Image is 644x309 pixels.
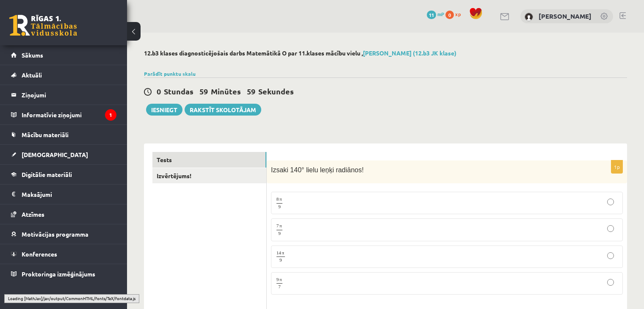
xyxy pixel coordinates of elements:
[144,50,627,57] h2: 12.b3 klases diagnosticējošais darbs Matemātikā O par 11.klases mācību vielu ,
[22,151,88,158] span: [DEMOGRAPHIC_DATA]
[22,131,69,138] span: Mācību materiāli
[279,257,282,263] span: 9
[22,85,116,105] legend: Ziņojumi
[211,86,241,96] span: Minūtes
[11,165,116,184] a: Digitālie materiāli
[22,230,88,238] span: Motivācijas programma
[271,166,364,174] span: Izsaki 140° lielu leņķi radiānos!
[22,210,44,218] span: Atzīmes
[22,105,116,124] legend: Informatīvie ziņojumi
[525,13,533,21] img: Artūrs Rainiks
[11,264,116,284] a: Proktoringa izmēģinājums
[4,294,139,303] div: Loading [MathJax]/jax/output/CommonHTML/fonts/TeX/fontdata.js
[437,11,444,17] span: mP
[22,51,43,59] span: Sākums
[278,231,281,236] span: 9
[11,145,116,164] a: [DEMOGRAPHIC_DATA]
[152,152,266,168] a: Tests
[22,270,95,278] span: Proktoringa izmēģinājums
[607,199,614,205] input: 8π9
[199,86,208,96] span: 59
[278,284,281,290] span: 7
[144,70,196,77] a: Parādīt punktu skalu
[427,11,436,19] span: 11
[607,279,614,286] input: 9π7
[363,49,456,57] a: [PERSON_NAME] (12.b3 JK klase)
[445,11,454,19] span: 0
[146,104,182,116] button: Iesniegt
[11,125,116,144] a: Mācību materiāli
[11,185,116,204] a: Maksājumi
[247,86,255,96] span: 59
[152,168,266,184] a: Izvērtējums!
[258,86,294,96] span: Sekundes
[11,65,116,85] a: Aktuāli
[22,185,116,204] legend: Maksājumi
[11,204,116,224] a: Atzīmes
[22,71,42,79] span: Aktuāli
[427,11,444,17] a: 11 mP
[185,104,261,116] a: Rakstīt skolotājam
[11,224,116,244] a: Motivācijas programma
[11,244,116,264] a: Konferences
[164,86,193,96] span: Stundas
[607,252,614,259] input: 14π9
[607,225,614,232] input: 7π9
[22,250,57,258] span: Konferences
[22,171,72,178] span: Digitālie materiāli
[105,109,116,121] i: 1
[11,85,116,105] a: Ziņojumi
[9,15,77,36] a: Rīgas 1. Tālmācības vidusskola
[157,86,161,96] span: 0
[11,105,116,124] a: Informatīvie ziņojumi1
[445,11,465,17] a: 0 xp
[611,160,623,174] p: 1p
[11,45,116,65] a: Sākums
[278,204,281,210] span: 9
[539,12,591,20] a: [PERSON_NAME]
[455,11,461,17] span: xp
